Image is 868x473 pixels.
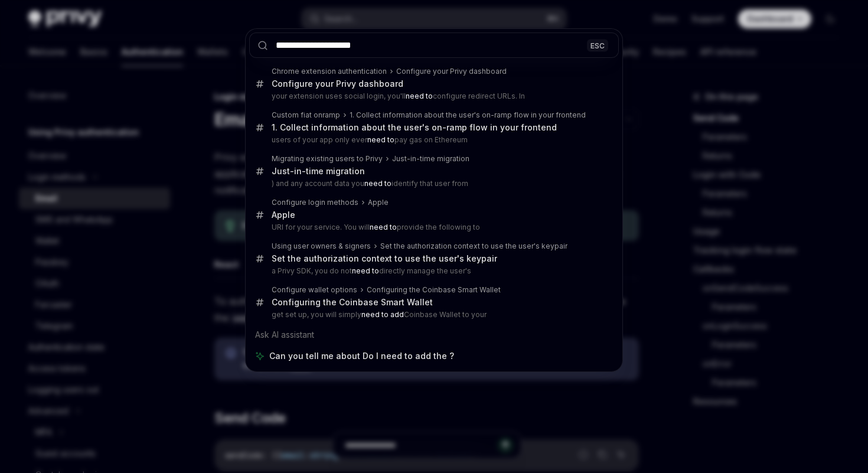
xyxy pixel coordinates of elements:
[272,285,357,295] div: Configure wallet options
[272,166,365,177] div: Just-in-time migration
[272,135,594,145] p: users of your app only ever pay gas on Ethereum
[370,223,397,231] b: need to
[368,198,389,207] div: Apple
[272,253,497,264] div: Set the authorization context to use the user's keypair
[352,266,379,275] b: need to
[272,122,557,133] div: 1. Collect information about the user's on-ramp flow in your frontend
[272,266,594,276] p: a Privy SDK, you do not directly manage the user's
[269,350,454,362] span: Can you tell me about Do I need to add the ?
[272,79,403,89] div: Configure your Privy dashboard
[272,67,387,76] div: Chrome extension authentication
[367,135,394,144] b: need to
[350,110,586,120] div: 1. Collect information about the user's on-ramp flow in your frontend
[392,154,469,164] div: Just-in-time migration
[380,242,567,251] div: Set the authorization context to use the user's keypair
[406,92,433,100] b: need to
[272,179,594,188] p: ) and any account data you identify that user from
[272,242,371,251] div: Using user owners & signers
[361,310,404,319] b: need to add
[587,39,608,51] div: ESC
[272,92,594,101] p: your extension uses social login, you'll configure redirect URLs. In
[272,110,340,120] div: Custom fiat onramp
[396,67,507,76] div: Configure your Privy dashboard
[272,198,358,207] div: Configure login methods
[272,223,594,232] p: URI for your service. You will provide the following to
[364,179,391,188] b: need to
[272,154,383,164] div: Migrating existing users to Privy
[272,210,295,220] div: Apple
[367,285,501,295] div: Configuring the Coinbase Smart Wallet
[272,297,433,308] div: Configuring the Coinbase Smart Wallet
[272,310,594,319] p: get set up, you will simply Coinbase Wallet to your
[249,324,619,345] div: Ask AI assistant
